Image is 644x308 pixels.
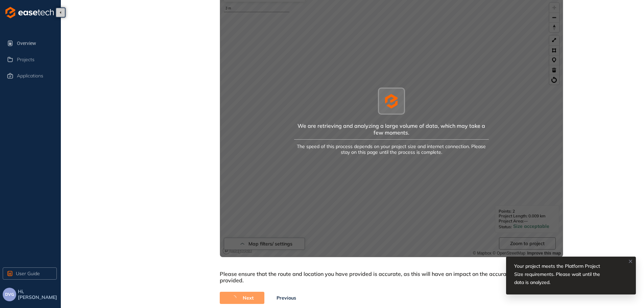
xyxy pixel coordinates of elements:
[514,262,611,286] div: Your project meets the Platform Project Size requirements. Please wait until the data is analyzed.
[231,295,243,300] span: loading
[5,292,14,297] span: DVG
[264,292,308,304] button: Previous
[277,294,296,302] span: Previous
[294,115,488,136] div: We are retrieving and analyzing a large volume of data, which may take a few moments.
[17,37,55,50] span: Overview
[17,73,43,79] span: Applications
[220,292,264,304] button: Next
[220,271,563,292] div: Please ensure that the route and location you have provided is accurate, as this will have an imp...
[294,140,488,155] div: The speed of this process depends on your project size and internet connection. Please stay on th...
[17,57,34,63] span: Projects
[16,270,40,277] span: User Guide
[18,289,58,300] span: Hi, [PERSON_NAME]
[3,267,57,280] button: User Guide
[5,7,54,18] img: logo
[3,288,16,301] button: DVG
[243,294,254,302] span: Next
